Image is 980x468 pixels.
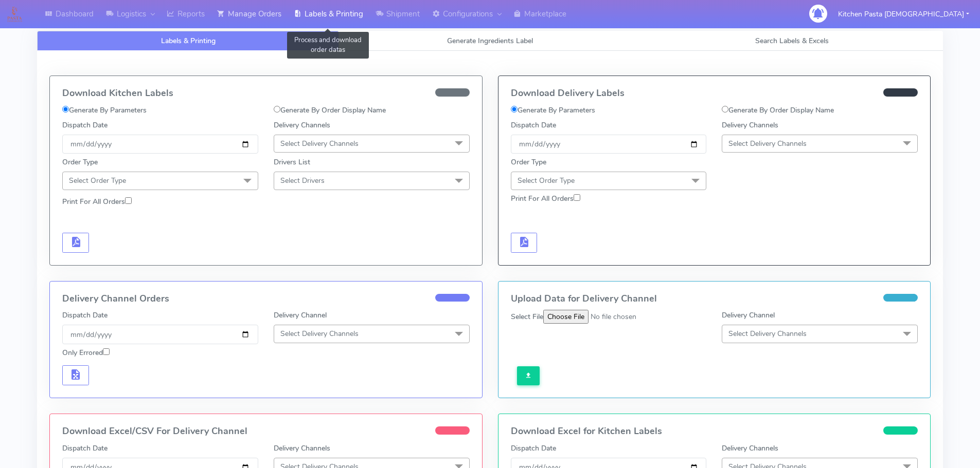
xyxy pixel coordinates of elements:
span: Labels & Printing [161,36,216,46]
input: Generate By Order Display Name [722,106,728,113]
span: Select Order Type [69,176,126,185]
input: Print For All Orders [574,194,580,201]
label: Dispatch Date [511,443,556,454]
label: Delivery Channels [722,120,778,130]
label: Only Errored [62,347,110,358]
label: Dispatch Date [62,120,108,130]
h4: Download Kitchen Labels [62,88,470,99]
span: Select Delivery Channels [728,329,807,339]
h4: Delivery Channel Orders [62,294,470,304]
label: Order Type [62,157,98,167]
label: Select File [511,311,543,322]
span: Select Delivery Channels [728,139,807,148]
span: Select Delivery Channels [280,139,359,148]
label: Delivery Channel [722,310,775,321]
label: Drivers List [274,157,310,167]
span: Search Labels & Excels [755,36,829,46]
label: Delivery Channel [274,310,327,321]
label: Dispatch Date [62,443,108,454]
label: Generate By Order Display Name [274,105,386,116]
label: Dispatch Date [511,120,556,130]
button: Kitchen Pasta [DEMOGRAPHIC_DATA] [830,4,977,25]
label: Order Type [511,157,546,167]
label: Delivery Channels [274,443,330,454]
label: Generate By Parameters [62,105,147,116]
ul: Tabs [37,31,943,51]
label: Print For All Orders [511,193,580,204]
h4: Download Excel for Kitchen Labels [511,426,918,437]
input: Only Errored [103,348,110,355]
span: Select Order Type [518,176,575,185]
label: Generate By Parameters [511,105,595,116]
label: Generate By Order Display Name [722,105,834,116]
h4: Upload Data for Delivery Channel [511,294,918,304]
label: Print For All Orders [62,196,132,207]
h4: Download Delivery Labels [511,88,918,99]
span: Select Delivery Channels [280,329,359,339]
label: Delivery Channels [722,443,778,454]
input: Generate By Order Display Name [274,106,280,113]
h4: Download Excel/CSV For Delivery Channel [62,426,470,437]
label: Dispatch Date [62,310,108,321]
input: Generate By Parameters [511,106,518,113]
span: Generate Ingredients Label [447,36,533,46]
input: Print For All Orders [125,197,132,204]
span: Select Drivers [280,176,325,185]
label: Delivery Channels [274,120,330,130]
input: Generate By Parameters [62,106,69,113]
